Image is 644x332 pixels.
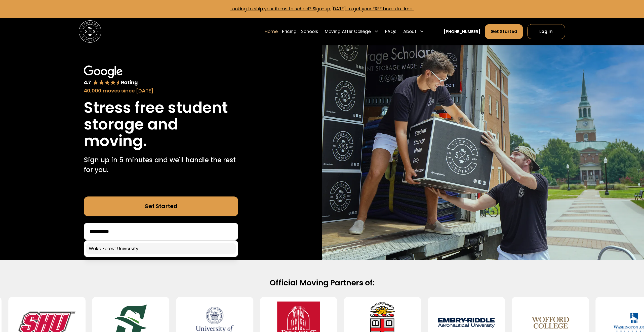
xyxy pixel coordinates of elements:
a: Log In [527,24,565,39]
a: Schools [301,24,318,39]
a: Looking to ship your items to school? Sign-up [DATE] to get your FREE boxes in time! [230,6,414,12]
div: 40,000 moves since [DATE] [84,87,238,95]
img: Storage Scholars main logo [79,20,101,43]
div: Moving After College [323,24,381,39]
a: Home [265,24,278,39]
a: Get Started [485,24,523,39]
h1: Stress free student storage and moving. [84,99,238,149]
a: FAQs [385,24,396,39]
div: About [401,24,426,39]
p: Sign up in 5 minutes and we'll handle the rest for you. [84,155,238,175]
div: Moving After College [325,28,371,35]
a: Get Started [84,196,238,216]
img: Storage Scholars makes moving and storage easy. [322,45,644,260]
a: [PHONE_NUMBER] [444,29,480,35]
h2: Official Moving Partners of: [145,278,499,288]
img: Google 4.7 star rating [84,65,138,86]
div: About [403,28,416,35]
a: Pricing [282,24,297,39]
